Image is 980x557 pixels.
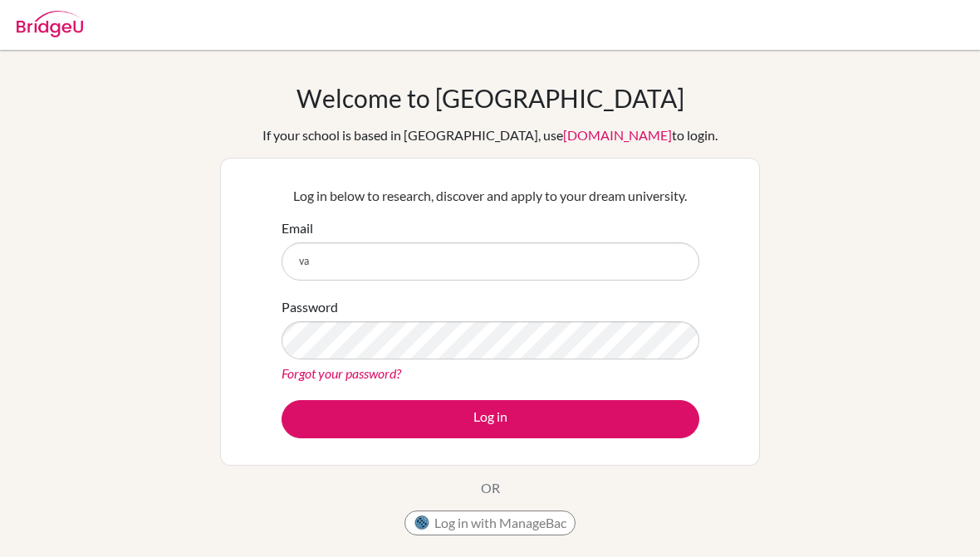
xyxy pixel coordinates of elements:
[262,125,718,145] div: If your school is based in [GEOGRAPHIC_DATA], use to login.
[17,11,83,37] img: Bridge-U
[282,400,699,438] button: Log in
[481,478,500,498] p: OR
[282,365,401,381] a: Forgot your password?
[404,511,576,535] button: Log in with ManageBac
[563,127,672,143] a: [DOMAIN_NAME]
[282,297,338,317] label: Password
[282,218,313,238] label: Email
[282,186,699,206] p: Log in below to research, discover and apply to your dream university.
[296,83,684,113] h1: Welcome to [GEOGRAPHIC_DATA]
